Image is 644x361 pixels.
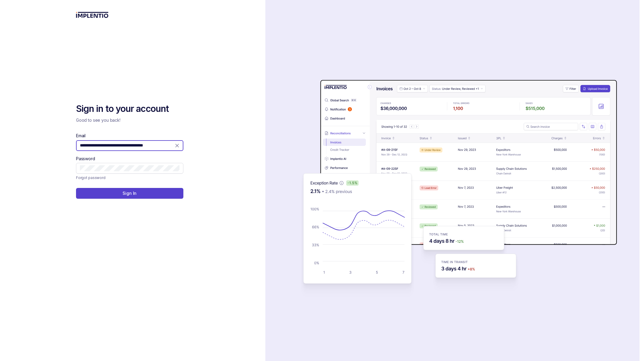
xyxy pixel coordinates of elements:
[76,175,106,181] a: Link Forgot password
[76,12,109,18] img: logo
[76,117,183,123] p: Good to see you back!
[123,190,137,196] p: Sign In
[76,103,183,115] h2: Sign in to your account
[282,61,619,300] img: signin-background.svg
[76,133,86,139] label: Email
[76,188,183,199] button: Sign In
[76,175,106,181] p: Forgot password
[76,156,95,162] label: Password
